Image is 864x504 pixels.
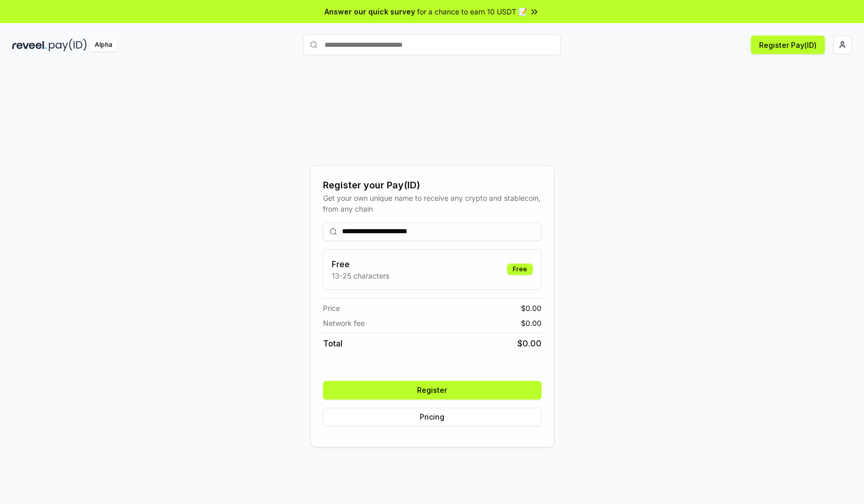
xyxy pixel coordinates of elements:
span: Network fee [323,318,365,328]
div: Alpha [89,39,118,51]
span: $ 0.00 [521,318,542,328]
button: Register Pay(ID) [751,36,825,54]
p: 13-25 characters [332,270,389,281]
div: Get your own unique name to receive any crypto and stablecoin, from any chain [323,193,542,214]
span: $ 0.00 [517,337,542,350]
span: $ 0.00 [521,303,542,314]
span: Total [323,337,343,350]
img: reveel_dark [12,39,47,51]
button: Register [323,381,542,399]
h3: Free [332,258,389,270]
span: Price [323,303,340,314]
div: Free [507,264,533,275]
span: Answer our quick survey [325,6,415,17]
button: Pricing [323,408,542,426]
div: Register your Pay(ID) [323,178,542,193]
img: pay_id [49,39,87,51]
span: for a chance to earn 10 USDT 📝 [417,6,527,17]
